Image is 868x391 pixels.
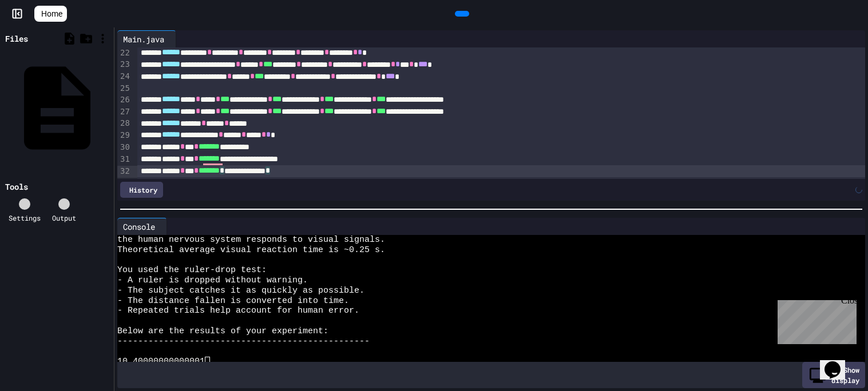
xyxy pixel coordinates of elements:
div: History [120,182,163,198]
div: 22 [117,47,132,59]
div: Tools [5,181,28,193]
div: 28 [117,118,132,130]
div: Main.java [117,30,176,47]
div: Chat with us now!Close [5,5,79,73]
div: Show display [802,362,865,388]
span: ------------------------------------------------- [117,337,370,347]
div: 29 [117,130,132,142]
span: Home [41,8,62,19]
div: Console [117,218,167,235]
div: 26 [117,94,132,106]
div: 27 [117,106,132,118]
div: Output [52,213,76,223]
div: 31 [117,154,132,166]
div: 30 [117,142,132,154]
span: - The subject catches it as quickly as possible. [117,286,364,296]
div: Settings [9,213,41,223]
div: Console [117,221,161,233]
div: Files [5,33,28,45]
span: 10.40000000000001 [117,357,205,367]
span: - Repeated trials help account for human error. [117,306,359,316]
span: Theoretical average visual reaction time is ~0.25 s. [117,245,385,256]
div: Main.java [117,33,170,45]
a: Home [34,6,67,22]
div: 32 [117,166,132,178]
div: 33 [117,178,132,190]
div: 25 [117,83,132,94]
div: 24 [117,71,132,83]
span: - The distance fallen is converted into time. [117,296,349,306]
iframe: chat widget [820,345,857,380]
span: You used the ruler-drop test: [117,265,267,276]
div: 23 [117,59,132,71]
span: the human nervous system responds to visual signals. [117,235,385,245]
span: Below are the results of your experiment: [117,326,328,337]
iframe: chat widget [773,296,857,344]
span: - A ruler is dropped without warning. [117,276,308,286]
